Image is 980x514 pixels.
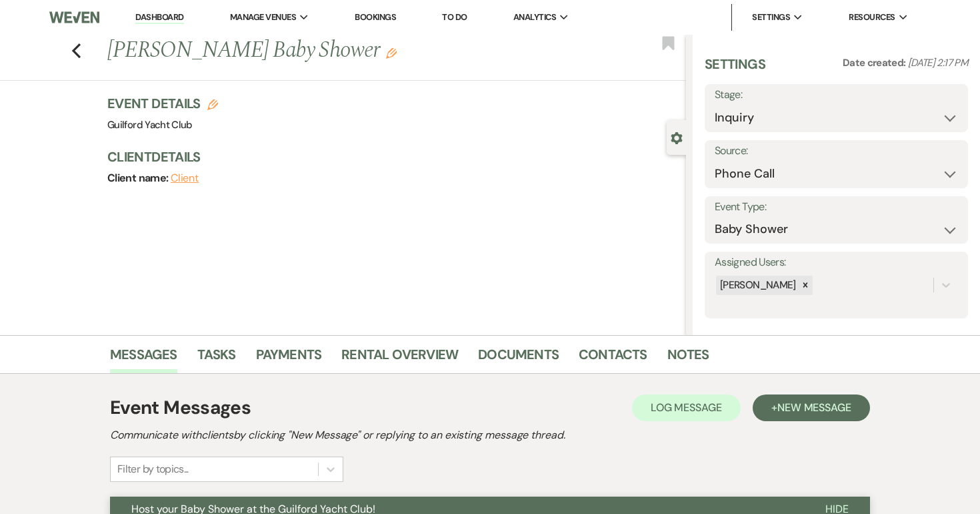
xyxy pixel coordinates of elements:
label: Assigned Users: [715,253,958,272]
h3: Client Details [107,148,673,166]
span: Client name: [107,171,171,185]
a: Contacts [579,344,647,373]
h1: [PERSON_NAME] Baby Shower [107,35,565,67]
h3: Event Details [107,94,218,113]
h3: Settings [705,55,765,84]
button: Log Message [632,395,741,421]
button: Edit [386,47,397,59]
div: Filter by topics... [117,461,189,477]
label: Event Type: [715,198,958,217]
a: Notes [667,344,709,373]
span: Analytics [513,11,556,24]
span: Resources [849,11,895,24]
button: +New Message [753,395,870,421]
span: Settings [752,11,790,24]
label: Stage: [715,85,958,105]
a: Documents [478,344,559,373]
button: Client [171,173,199,184]
h2: Communicate with clients by clicking "New Message" or replying to an existing message thread. [110,427,870,443]
label: Source: [715,142,958,161]
div: [PERSON_NAME] [716,276,798,295]
span: Guilford Yacht Club [107,118,193,132]
h1: Event Messages [110,394,251,422]
span: [DATE] 2:17 PM [908,56,968,69]
a: Rental Overview [341,344,458,373]
span: Manage Venues [230,11,296,24]
span: New Message [777,401,851,415]
img: Weven Logo [49,3,99,31]
a: Payments [256,344,322,373]
a: Tasks [197,344,236,373]
span: Date created: [843,56,908,69]
button: Close lead details [671,131,683,144]
a: To Do [442,11,467,23]
a: Dashboard [135,11,183,24]
a: Bookings [355,11,396,23]
a: Messages [110,344,177,373]
span: Log Message [651,401,722,415]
